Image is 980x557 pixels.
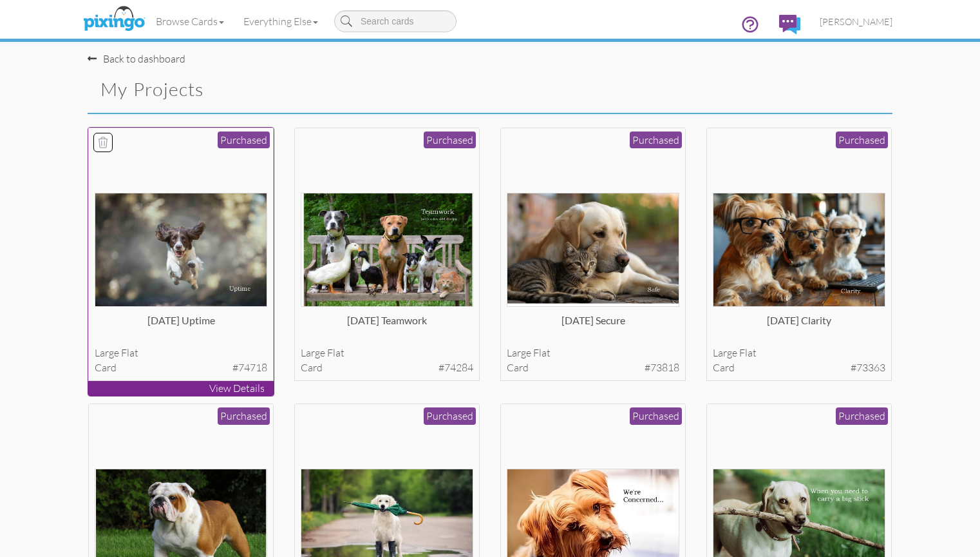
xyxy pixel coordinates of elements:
[95,313,268,339] div: [DATE] Uptime
[533,346,551,359] span: flat
[507,360,680,375] div: card
[95,360,268,375] div: card
[301,193,474,307] img: 134221-1-1753902535544-2b70cfdabe57e128-qa.jpg
[80,3,148,35] img: pixingo logo
[234,5,328,37] a: Everything Else
[739,346,757,359] span: flat
[88,52,185,65] a: Back to dashboard
[88,381,274,396] p: View Details
[630,132,682,149] div: Purchased
[507,313,680,339] div: [DATE] Secure
[146,5,234,37] a: Browse Cards
[232,360,267,375] span: #74718
[100,79,467,100] h2: My Projects
[301,313,474,339] div: [DATE] Teamwork
[218,132,270,149] div: Purchased
[424,132,476,149] div: Purchased
[713,193,886,307] img: 132241-1-1748838289066-3af805404ac9dade-qa.jpg
[507,346,531,359] span: large
[713,360,886,375] div: card
[713,313,886,339] div: [DATE] Clarity
[121,346,138,359] span: flat
[327,346,344,359] span: flat
[301,360,474,375] div: card
[630,407,682,425] div: Purchased
[851,360,885,375] span: #73363
[820,16,892,27] span: [PERSON_NAME]
[424,407,476,425] div: Purchased
[507,193,680,307] img: 133219-1-1751341393433-3e9f466c1c8b8152-qa.jpg
[301,346,325,359] span: large
[779,15,800,34] img: comments.svg
[810,5,902,38] a: [PERSON_NAME]
[836,132,888,149] div: Purchased
[95,346,119,359] span: large
[95,193,268,307] img: 135121-1-1756489548419-80c636ab6feef9e5-qa.jpg
[218,407,270,425] div: Purchased
[836,407,888,425] div: Purchased
[438,360,473,375] span: #74284
[713,346,737,359] span: large
[645,360,679,375] span: #73818
[334,10,457,32] input: Search cards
